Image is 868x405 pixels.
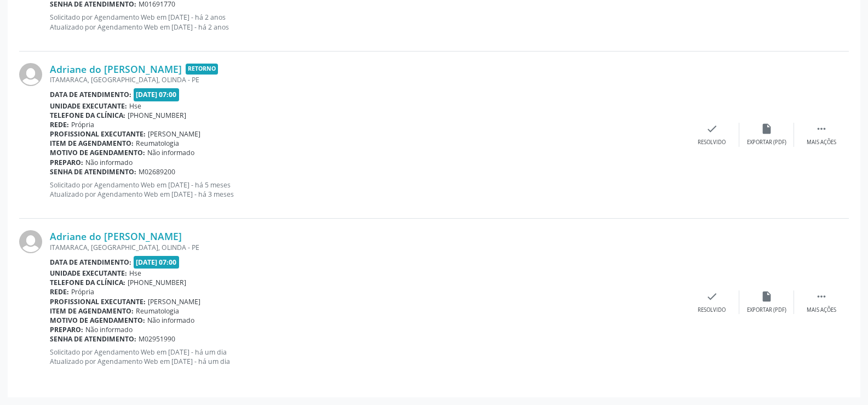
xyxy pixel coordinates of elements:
span: Não informado [85,158,133,167]
span: [DATE] 07:00 [134,88,180,101]
span: [PHONE_NUMBER] [128,111,186,120]
b: Item de agendamento: [50,306,134,316]
div: Resolvido [698,139,726,146]
i: insert_drive_file [761,123,773,135]
span: Não informado [85,325,133,334]
p: Solicitado por Agendamento Web em [DATE] - há 2 anos Atualizado por Agendamento Web em [DATE] - h... [50,13,685,31]
b: Unidade executante: [50,269,127,278]
span: Retorno [186,64,218,75]
b: Profissional executante: [50,129,146,139]
b: Motivo de agendamento: [50,316,145,325]
b: Senha de atendimento: [50,334,136,344]
b: Rede: [50,287,69,296]
img: img [19,63,42,86]
span: [PERSON_NAME] [148,297,200,306]
a: Adriane do [PERSON_NAME] [50,230,182,242]
b: Preparo: [50,325,83,334]
i: check [706,123,718,135]
div: Resolvido [698,306,726,314]
span: [DATE] 07:00 [134,256,180,269]
b: Profissional executante: [50,297,146,306]
i:  [815,290,827,303]
b: Telefone da clínica: [50,111,125,120]
span: Hse [129,269,141,278]
b: Telefone da clínica: [50,278,125,287]
p: Solicitado por Agendamento Web em [DATE] - há um dia Atualizado por Agendamento Web em [DATE] - h... [50,347,685,366]
div: Exportar (PDF) [747,306,786,314]
span: Própria [71,120,94,129]
b: Preparo: [50,158,83,167]
i: insert_drive_file [761,290,773,303]
span: Não informado [147,316,194,325]
a: Adriane do [PERSON_NAME] [50,63,182,75]
img: img [19,230,42,253]
b: Rede: [50,120,69,129]
span: Reumatologia [136,306,179,316]
b: Motivo de agendamento: [50,148,145,157]
b: Senha de atendimento: [50,167,136,176]
i:  [815,123,827,135]
b: Unidade executante: [50,101,127,111]
span: M02689200 [139,167,175,176]
span: Reumatologia [136,139,179,148]
span: Hse [129,101,141,111]
div: Mais ações [807,139,836,146]
span: M02951990 [139,334,175,344]
b: Data de atendimento: [50,90,131,99]
div: Mais ações [807,306,836,314]
span: [PERSON_NAME] [148,129,200,139]
p: Solicitado por Agendamento Web em [DATE] - há 5 meses Atualizado por Agendamento Web em [DATE] - ... [50,180,685,199]
span: [PHONE_NUMBER] [128,278,186,287]
i: check [706,290,718,303]
span: Própria [71,287,94,296]
div: ITAMARACA, [GEOGRAPHIC_DATA], OLINDA - PE [50,75,685,84]
b: Data de atendimento: [50,258,131,267]
span: Não informado [147,148,194,157]
div: ITAMARACA, [GEOGRAPHIC_DATA], OLINDA - PE [50,243,685,252]
b: Item de agendamento: [50,139,134,148]
div: Exportar (PDF) [747,139,786,146]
